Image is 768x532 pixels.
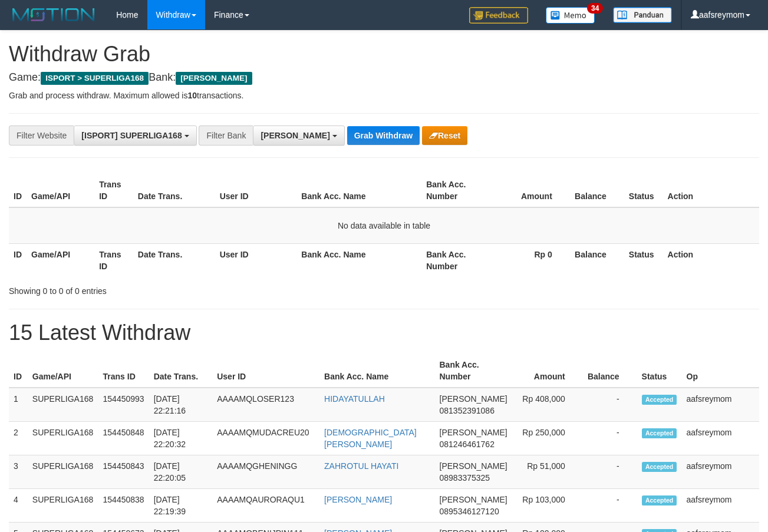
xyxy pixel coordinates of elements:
[421,243,489,277] th: Bank Acc. Number
[440,394,507,404] span: [PERSON_NAME]
[9,125,74,146] div: Filter Website
[176,72,252,85] span: [PERSON_NAME]
[296,243,421,277] th: Bank Acc. Name
[9,321,759,345] h1: 15 Latest Withdraw
[215,174,297,207] th: User ID
[81,131,182,140] span: [ISPORT] SUPERLIGA168
[212,422,319,455] td: AAAAMQMUDACREU20
[133,174,215,207] th: Date Trans.
[421,174,489,207] th: Bank Acc. Number
[324,461,398,471] a: ZAHROTUL HAYATI
[583,422,637,455] td: -
[440,461,507,471] span: [PERSON_NAME]
[98,489,149,523] td: 154450838
[637,354,682,388] th: Status
[296,174,421,207] th: Bank Acc. Name
[642,395,677,405] span: Accepted
[94,243,133,277] th: Trans ID
[98,455,149,489] td: 154450843
[435,354,512,388] th: Bank Acc. Number
[347,126,420,145] button: Grab Withdraw
[98,388,149,422] td: 154450993
[440,473,490,483] span: Copy 08983375325 to clipboard
[663,243,759,277] th: Action
[570,243,624,277] th: Balance
[98,422,149,455] td: 154450848
[682,354,759,388] th: Op
[682,489,759,523] td: aafsreymom
[583,455,637,489] td: -
[682,388,759,422] td: aafsreymom
[27,243,94,277] th: Game/API
[440,440,495,449] span: Copy 081246461762 to clipboard
[624,243,663,277] th: Status
[642,428,677,438] span: Accepted
[440,428,507,437] span: [PERSON_NAME]
[324,495,392,504] a: [PERSON_NAME]
[9,72,759,84] h4: Game: Bank:
[440,507,499,516] span: Copy 0895346127120 to clipboard
[512,422,583,455] td: Rp 250,000
[682,455,759,489] td: aafsreymom
[9,6,98,24] img: MOTION_logo.png
[324,428,417,449] a: [DEMOGRAPHIC_DATA][PERSON_NAME]
[512,388,583,422] td: Rp 408,000
[512,455,583,489] td: Rp 51,000
[212,489,319,523] td: AAAAMQAURORAQU1
[212,455,319,489] td: AAAAMQGHENINGG
[642,495,677,505] span: Accepted
[587,3,603,14] span: 34
[212,388,319,422] td: AAAAMQLOSER123
[319,354,434,388] th: Bank Acc. Name
[489,243,570,277] th: Rp 0
[133,243,215,277] th: Date Trans.
[663,174,759,207] th: Action
[28,422,98,455] td: SUPERLIGA168
[613,7,672,23] img: panduan.png
[324,394,385,404] a: HIDAYATULLAH
[624,174,663,207] th: Status
[583,354,637,388] th: Balance
[9,489,28,523] td: 4
[212,354,319,388] th: User ID
[440,406,495,415] span: Copy 081352391086 to clipboard
[546,7,595,24] img: Button%20Memo.svg
[98,354,149,388] th: Trans ID
[422,126,467,145] button: Reset
[149,455,213,489] td: [DATE] 22:20:05
[27,174,94,207] th: Game/API
[94,174,133,207] th: Trans ID
[74,125,196,146] button: [ISPORT] SUPERLIGA168
[199,125,253,146] div: Filter Bank
[253,125,344,146] button: [PERSON_NAME]
[9,455,28,489] td: 3
[149,354,213,388] th: Date Trans.
[28,489,98,523] td: SUPERLIGA168
[9,207,759,244] td: No data available in table
[9,90,759,101] p: Grab and process withdraw. Maximum allowed is transactions.
[9,280,311,297] div: Showing 0 to 0 of 0 entries
[440,495,507,504] span: [PERSON_NAME]
[149,489,213,523] td: [DATE] 22:19:39
[41,72,149,85] span: ISPORT > SUPERLIGA168
[583,489,637,523] td: -
[28,388,98,422] td: SUPERLIGA168
[187,91,197,100] strong: 10
[583,388,637,422] td: -
[512,354,583,388] th: Amount
[9,174,27,207] th: ID
[215,243,297,277] th: User ID
[682,422,759,455] td: aafsreymom
[9,388,28,422] td: 1
[9,243,27,277] th: ID
[149,422,213,455] td: [DATE] 22:20:32
[469,7,528,24] img: Feedback.jpg
[570,174,624,207] th: Balance
[489,174,570,207] th: Amount
[9,42,759,66] h1: Withdraw Grab
[149,388,213,422] td: [DATE] 22:21:16
[28,354,98,388] th: Game/API
[512,489,583,523] td: Rp 103,000
[28,455,98,489] td: SUPERLIGA168
[9,422,28,455] td: 2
